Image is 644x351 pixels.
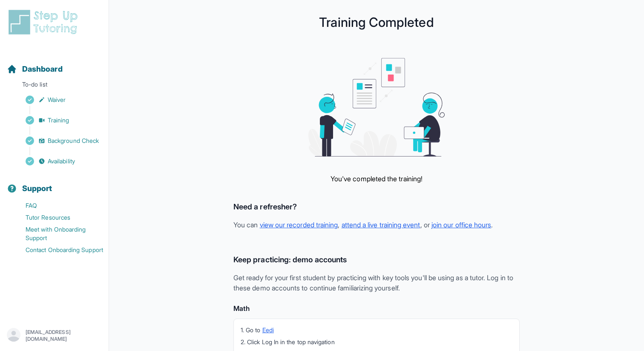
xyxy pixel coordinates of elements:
img: logo [7,9,83,36]
span: Support [22,183,52,194]
a: view our recorded training [260,220,338,229]
h1: Training Completed [126,17,627,27]
p: You've completed the training! [331,174,423,184]
li: 2. Click Log In in the top navigation [241,338,512,346]
button: Dashboard [3,49,105,78]
a: Contact Onboarding Support [7,244,109,256]
span: Availability [48,157,75,165]
a: Eedi [262,326,274,334]
img: meeting graphic [308,58,445,157]
a: FAQ [7,200,109,212]
a: join our office hours [431,220,491,229]
h3: Need a refresher? [233,201,520,213]
a: Meet with Onboarding Support [7,223,109,244]
a: Training [7,114,109,126]
a: Availability [7,155,109,167]
a: attend a live training event [342,220,420,229]
p: Get ready for your first student by practicing with key tools you'll be using as a tutor. Log in ... [233,273,520,293]
p: To-do list [3,80,105,92]
h3: Keep practicing: demo accounts [233,254,520,266]
span: Waiver [48,96,66,104]
span: Background Check [48,136,99,145]
a: Waiver [7,94,109,106]
p: You can , , or . [233,220,520,230]
span: Dashboard [22,63,63,75]
button: Support [3,169,105,198]
li: 1. Go to [241,326,512,334]
a: Background Check [7,135,109,147]
a: Dashboard [7,63,63,75]
button: [EMAIL_ADDRESS][DOMAIN_NAME] [7,328,102,343]
p: [EMAIL_ADDRESS][DOMAIN_NAME] [26,329,102,342]
a: Tutor Resources [7,212,109,223]
h4: Math [233,303,520,313]
span: Training [48,116,69,125]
